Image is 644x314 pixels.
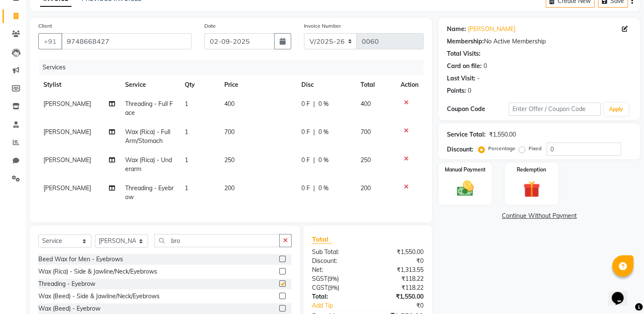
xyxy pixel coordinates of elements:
[452,179,479,198] img: _cash.svg
[395,75,424,94] th: Action
[306,257,368,265] div: Discount:
[488,145,515,152] label: Percentage
[306,292,368,301] div: Total:
[306,274,368,283] div: ( )
[318,156,329,165] span: 0 %
[361,156,371,164] span: 250
[204,22,216,30] label: Date
[318,100,329,108] span: 0 %
[125,156,172,173] span: Wax (Rica) - Underarm
[489,130,516,139] div: ₹1,550.00
[155,234,280,247] input: Search or Scan
[219,75,296,94] th: Price
[447,49,481,58] div: Total Visits:
[125,100,173,117] span: Threading - Full Face
[38,255,123,264] div: Beed Wax for Men - Eyebrows
[306,283,368,292] div: ( )
[180,75,219,94] th: Qty
[43,184,91,192] span: [PERSON_NAME]
[296,75,355,94] th: Disc
[301,100,310,108] span: 0 F
[361,184,371,192] span: 200
[312,235,332,244] span: Total
[39,60,430,75] div: Services
[38,75,120,94] th: Stylist
[368,292,430,301] div: ₹1,550.00
[224,184,235,192] span: 200
[301,128,310,137] span: 0 F
[313,100,315,108] span: |
[313,184,315,193] span: |
[224,156,235,164] span: 250
[306,301,378,310] a: Add Tip
[468,25,515,34] a: [PERSON_NAME]
[306,248,368,257] div: Sub Total:
[185,100,188,108] span: 1
[445,166,486,174] label: Manual Payment
[185,156,188,164] span: 1
[447,86,466,95] div: Points:
[38,304,100,313] div: Wax (Beed) - Eyebrow
[468,86,471,95] div: 0
[313,128,315,137] span: |
[447,37,631,46] div: No Active Membership
[301,156,310,165] span: 0 F
[368,274,430,283] div: ₹118.22
[301,184,310,193] span: 0 F
[38,267,157,276] div: Wax (Rica) - Side & Jawline/Neck/Eyebrows
[38,280,95,288] div: Threading - Eyebrow
[368,265,430,274] div: ₹1,313.55
[312,284,328,291] span: CGST
[440,211,638,220] a: Continue Without Payment
[355,75,396,94] th: Total
[43,128,91,136] span: [PERSON_NAME]
[368,248,430,257] div: ₹1,550.00
[43,100,91,108] span: [PERSON_NAME]
[447,37,484,46] div: Membership:
[43,156,91,164] span: [PERSON_NAME]
[329,275,337,282] span: 9%
[125,184,174,201] span: Threading - Eyebrow
[38,33,62,49] button: +91
[447,130,486,139] div: Service Total:
[185,184,188,192] span: 1
[378,301,430,310] div: ₹0
[312,275,327,283] span: SGST
[447,62,482,71] div: Card on file:
[509,103,601,116] input: Enter Offer / Coupon Code
[329,284,338,291] span: 9%
[447,25,466,34] div: Name:
[447,105,508,114] div: Coupon Code
[313,156,315,165] span: |
[318,184,329,193] span: 0 %
[518,179,545,200] img: _gift.svg
[361,100,371,108] span: 400
[306,265,368,274] div: Net:
[120,75,180,94] th: Service
[368,257,430,265] div: ₹0
[304,22,341,30] label: Invoice Number
[38,22,52,30] label: Client
[608,280,635,305] iframe: chat widget
[318,128,329,137] span: 0 %
[224,100,235,108] span: 400
[604,103,628,116] button: Apply
[125,128,170,145] span: Wax (Rica) - Full Arm/Stomach
[477,74,480,83] div: -
[368,283,430,292] div: ₹118.22
[61,33,192,49] input: Search by Name/Mobile/Email/Code
[484,62,487,71] div: 0
[447,145,473,154] div: Discount:
[517,166,546,174] label: Redemption
[361,128,371,136] span: 700
[224,128,235,136] span: 700
[38,292,160,301] div: Wax (Beed) - Side & Jawline/Neck/Eyebrows
[185,128,188,136] span: 1
[447,74,475,83] div: Last Visit:
[529,145,541,152] label: Fixed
